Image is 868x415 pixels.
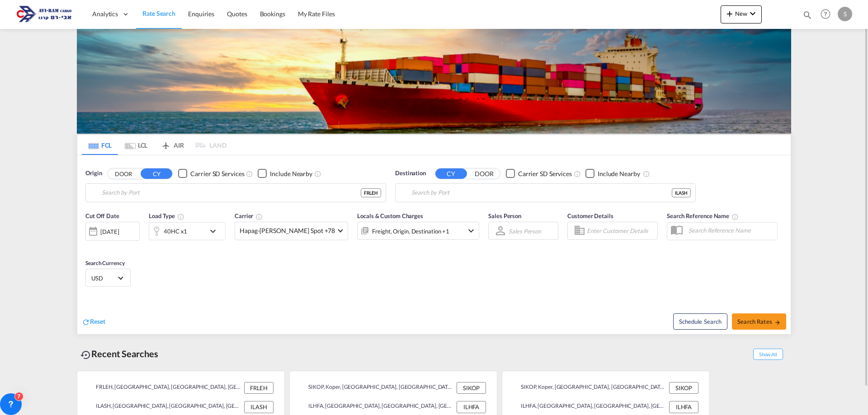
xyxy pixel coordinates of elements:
div: ILHFA [457,401,486,413]
span: Origin [85,169,102,178]
button: CY [435,168,467,179]
button: DOOR [468,168,500,179]
md-icon: icon-chevron-down [747,8,758,19]
md-input-container: Ashdod, ILASH [396,184,695,202]
div: S [838,7,852,21]
md-icon: The selected Trucker/Carrierwill be displayed in the rate results If the rates are from another f... [255,213,263,220]
input: Search Reference Name [684,224,777,237]
span: Destination [395,169,426,178]
span: Reset [90,317,105,325]
img: 166978e0a5f911edb4280f3c7a976193.png [14,4,75,24]
md-icon: icon-chevron-down [466,225,476,236]
span: Search Currency [85,260,125,266]
button: icon-plus 400-fgNewicon-chevron-down [721,5,762,23]
input: Search by Port [102,186,361,200]
md-checkbox: Checkbox No Ink [585,169,640,178]
span: Locals & Custom Charges [357,212,423,219]
md-icon: Unchecked: Ignores neighbouring ports when fetching rates.Checked : Includes neighbouring ports w... [643,170,650,177]
span: Hapag-[PERSON_NAME] Spot +78 [240,226,335,235]
md-icon: icon-arrow-right [774,319,781,326]
md-icon: icon-refresh [82,318,90,326]
md-tab-item: AIR [154,135,190,155]
span: USD [91,274,117,282]
span: Quotes [227,10,247,18]
div: ILASH [672,188,691,197]
input: Enter Customer Details [587,224,655,238]
md-select: Sales Person [508,224,542,238]
img: LCL+%26+FCL+BACKGROUND.png [77,29,791,134]
input: Search by Port [411,186,672,200]
span: Carrier [235,212,263,219]
md-icon: Unchecked: Ignores neighbouring ports when fetching rates.Checked : Includes neighbouring ports w... [314,170,321,177]
div: ILASH, Ashdod, Israel, Levante, Middle East [88,401,242,413]
div: [DATE] [85,222,140,241]
div: Freight Origin Destination Factory Stuffing [372,225,449,238]
div: SIKOP, Koper, Slovenia, Southern Europe, Europe [301,382,454,394]
div: 40HC x1 [164,225,187,238]
md-checkbox: Checkbox No Ink [178,169,244,178]
md-icon: Your search will be saved by the below given name [731,213,739,220]
span: Bookings [260,10,285,18]
div: FRLEH [244,382,274,394]
div: ILASH [244,401,274,413]
div: Carrier SD Services [518,169,572,178]
div: 40HC x1icon-chevron-down [149,222,226,240]
span: Cut Off Date [85,212,119,219]
div: FRLEH [361,188,381,197]
span: Sales Person [488,212,521,219]
div: Carrier SD Services [190,169,244,178]
div: Recent Searches [77,344,162,364]
md-icon: icon-information-outline [177,213,184,220]
span: Analytics [92,9,118,19]
md-tab-item: LCL [118,135,154,155]
div: [DATE] [100,228,119,236]
div: ILHFA [669,401,698,413]
button: Note: By default Schedule search will only considerorigin ports, destination ports and cut off da... [673,313,727,330]
span: Load Type [149,212,184,219]
md-icon: icon-magnify [802,10,812,20]
md-icon: icon-plus 400-fg [724,8,735,19]
md-datepicker: Select [85,240,92,252]
span: Search Rates [737,318,781,325]
div: icon-magnify [802,10,812,23]
md-input-container: Le Havre, FRLEH [86,184,386,202]
md-checkbox: Checkbox No Ink [258,169,312,178]
div: Include Nearby [598,169,640,178]
div: SIKOP, Koper, Slovenia, Southern Europe, Europe [513,382,667,394]
span: Enquiries [188,10,214,18]
div: FRLEH, Le Havre, France, Western Europe, Europe [88,382,242,394]
md-select: Select Currency: $ USDUnited States Dollar [90,271,126,284]
md-icon: icon-airplane [160,140,171,147]
span: Rate Search [142,9,175,17]
span: New [724,10,758,17]
md-icon: icon-chevron-down [208,226,223,237]
md-checkbox: Checkbox No Ink [506,169,572,178]
md-tab-item: FCL [82,135,118,155]
div: ILHFA, Haifa, Israel, Levante, Middle East [301,401,454,413]
button: CY [141,168,172,179]
div: Include Nearby [270,169,312,178]
span: Customer Details [567,212,613,219]
div: ILHFA, Haifa, Israel, Levante, Middle East [513,401,667,413]
span: My Rate Files [298,10,335,18]
div: icon-refreshReset [82,317,105,327]
span: Help [818,6,833,22]
span: Show All [753,349,783,360]
md-icon: icon-backup-restore [80,350,91,360]
md-icon: Unchecked: Search for CY (Container Yard) services for all selected carriers.Checked : Search for... [574,170,581,177]
div: Freight Origin Destination Factory Stuffingicon-chevron-down [357,222,479,240]
span: Search Reference Name [667,212,739,219]
md-icon: Unchecked: Search for CY (Container Yard) services for all selected carriers.Checked : Search for... [246,170,253,177]
div: Origin DOOR CY Checkbox No InkUnchecked: Search for CY (Container Yard) services for all selected... [77,155,791,334]
button: Search Ratesicon-arrow-right [732,313,786,330]
div: Help [818,6,838,23]
div: SIKOP [669,382,698,394]
md-pagination-wrapper: Use the left and right arrow keys to navigate between tabs [82,135,226,155]
div: SIKOP [457,382,486,394]
button: DOOR [108,168,139,179]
